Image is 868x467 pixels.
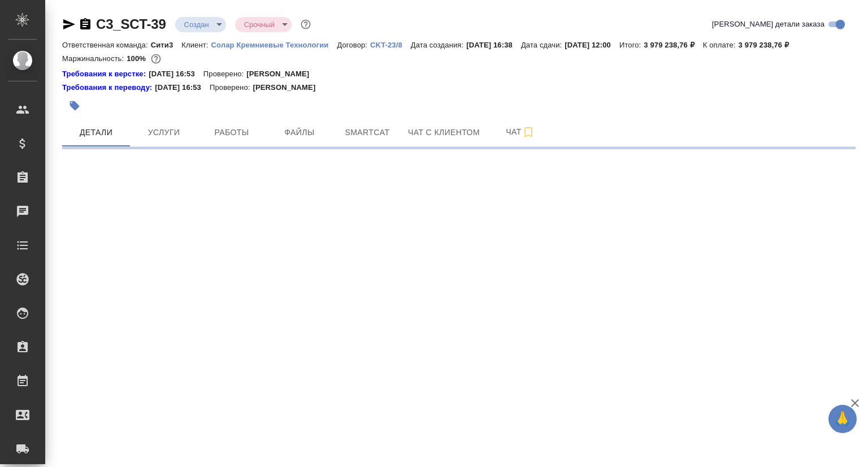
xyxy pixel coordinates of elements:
p: Дата создания: [411,41,466,49]
p: К оплате: [703,41,739,49]
a: Солар Кремниевые Технологии [211,40,337,49]
span: Детали [69,126,123,140]
span: Чат с клиентом [408,126,480,140]
p: [DATE] 16:53 [155,82,210,93]
a: Требования к верстке: [62,68,149,80]
button: Доп статусы указывают на важность/срочность заказа [298,17,313,32]
p: Маржинальность: [62,54,127,63]
p: 3 979 238,76 ₽ [739,41,797,49]
span: Работы [205,126,259,140]
a: CKT-23/8 [370,40,411,49]
button: 0.00 RUB; [149,51,163,66]
div: Создан [175,17,226,32]
p: 100% [127,54,149,63]
button: Добавить тэг [62,93,87,118]
p: [DATE] 16:53 [149,68,203,80]
a: Требования к переводу: [62,82,155,93]
p: Ответственная команда: [62,41,151,49]
div: Создан [235,17,292,32]
p: Дата сдачи: [521,41,565,49]
p: Солар Кремниевые Технологии [211,41,337,49]
span: Услуги [137,126,191,140]
p: CKT-23/8 [370,41,411,49]
button: Скопировать ссылку [79,18,92,31]
svg: Подписаться [522,126,535,139]
a: C3_SCT-39 [96,16,166,32]
span: 🙏 [833,407,852,431]
p: Договор: [337,41,370,49]
p: [PERSON_NAME] [253,82,324,93]
button: Скопировать ссылку для ЯМессенджера [62,18,76,31]
button: Создан [181,20,212,29]
p: [DATE] 12:00 [565,41,619,49]
p: Итого: [619,41,644,49]
p: [DATE] 16:38 [466,41,521,49]
span: Файлы [272,126,327,140]
p: Проверено: [210,82,253,93]
span: Smartcat [340,126,394,140]
p: Клиент: [181,41,211,49]
span: [PERSON_NAME] детали заказа [712,19,824,30]
p: Проверено: [203,68,247,80]
p: 3 979 238,76 ₽ [644,41,702,49]
p: Сити3 [151,41,182,49]
span: Чат [493,125,548,139]
button: Срочный [241,20,278,29]
div: Нажми, чтобы открыть папку с инструкцией [62,68,149,80]
button: 🙏 [828,405,857,433]
p: [PERSON_NAME] [246,68,318,80]
div: Нажми, чтобы открыть папку с инструкцией [62,82,155,93]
